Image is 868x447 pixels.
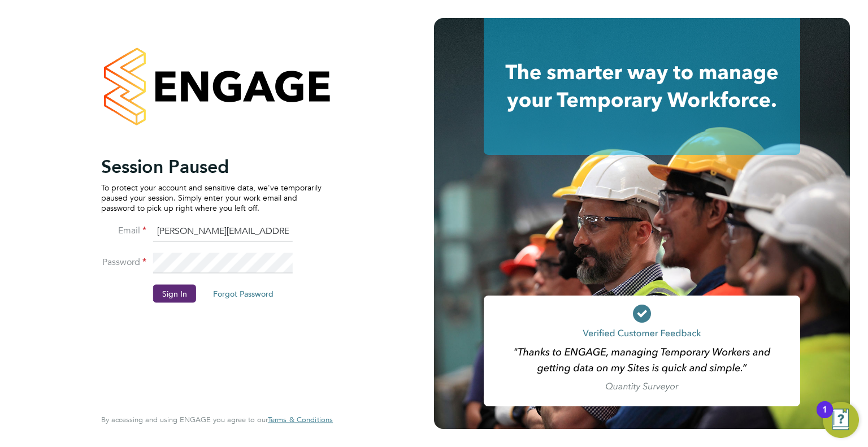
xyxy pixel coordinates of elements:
[101,256,146,268] label: Password
[268,415,333,424] a: Terms & Conditions
[101,415,333,424] span: By accessing and using ENGAGE you agree to our
[101,182,322,213] p: To protect your account and sensitive data, we've temporarily paused your session. Simply enter y...
[823,402,859,438] button: Open Resource Center, 1 new notification
[822,410,827,424] div: 1
[153,284,196,302] button: Sign In
[101,155,322,177] h2: Session Paused
[268,415,333,424] span: Terms & Conditions
[153,222,293,242] input: Enter your work email...
[101,224,146,236] label: Email
[204,284,283,302] button: Forgot Password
